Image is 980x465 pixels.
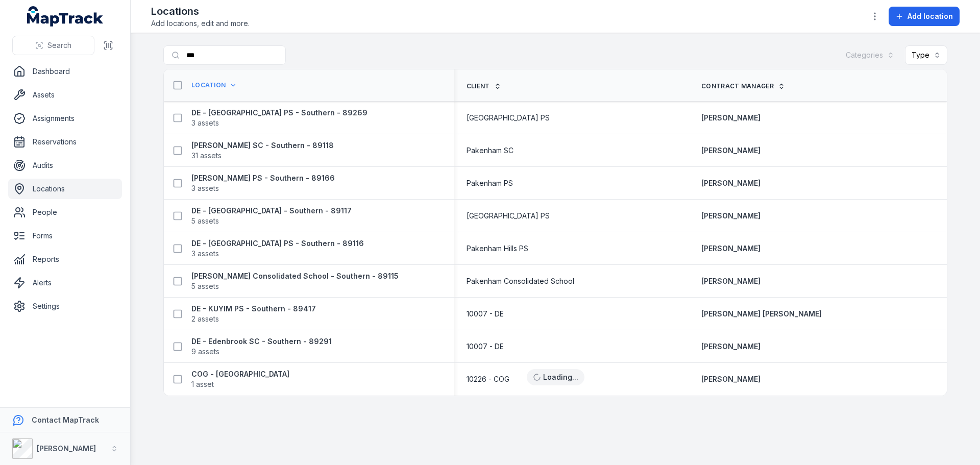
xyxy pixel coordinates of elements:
a: [PERSON_NAME] [701,276,761,286]
a: Assignments [8,108,122,129]
span: Location [191,81,226,89]
a: [PERSON_NAME] [701,374,761,384]
button: Search [12,36,94,55]
a: Reservations [8,132,122,152]
a: COG - [GEOGRAPHIC_DATA]1 asset [191,369,289,389]
a: [PERSON_NAME] [701,211,761,221]
span: Pakenham Hills PS [467,243,528,254]
strong: [PERSON_NAME] PS - Southern - 89166 [191,173,335,183]
a: [PERSON_NAME] [701,341,761,352]
strong: DE - Edenbrook SC - Southern - 89291 [191,336,332,347]
a: DE - Edenbrook SC - Southern - 892919 assets [191,336,332,357]
a: [PERSON_NAME] [701,113,761,123]
a: DE - [GEOGRAPHIC_DATA] - Southern - 891175 assets [191,206,352,226]
a: DE - KUYIM PS - Southern - 894172 assets [191,304,316,324]
a: Audits [8,155,122,176]
span: 3 assets [191,118,219,128]
span: 9 assets [191,347,219,357]
span: [GEOGRAPHIC_DATA] PS [467,211,550,221]
span: 10007 - DE [467,341,504,352]
strong: DE - [GEOGRAPHIC_DATA] PS - Southern - 89116 [191,238,364,249]
strong: DE - [GEOGRAPHIC_DATA] PS - Southern - 89269 [191,108,367,118]
strong: COG - [GEOGRAPHIC_DATA] [191,369,289,379]
a: DE - [GEOGRAPHIC_DATA] PS - Southern - 891163 assets [191,238,364,259]
button: Type [905,45,947,65]
a: Assets [8,85,122,105]
strong: DE - KUYIM PS - Southern - 89417 [191,304,316,314]
a: DE - [GEOGRAPHIC_DATA] PS - Southern - 892693 assets [191,108,367,128]
a: Client [467,82,501,90]
h2: Locations [151,4,250,18]
a: Location [191,81,237,89]
span: Add locations, edit and more. [151,18,250,29]
span: Add location [908,11,953,21]
a: Forms [8,226,122,246]
span: Contract Manager [701,82,774,90]
a: MapTrack [27,6,104,27]
span: 31 assets [191,151,222,161]
button: Add location [889,7,960,26]
a: Settings [8,296,122,316]
span: 10226 - COG [467,374,509,384]
a: Reports [8,249,122,270]
strong: DE - [GEOGRAPHIC_DATA] - Southern - 89117 [191,206,352,216]
strong: Contact MapTrack [32,415,99,424]
a: [PERSON_NAME] SC - Southern - 8911831 assets [191,140,334,161]
a: People [8,202,122,223]
span: [GEOGRAPHIC_DATA] PS [467,113,550,123]
span: 1 asset [191,379,214,389]
strong: [PERSON_NAME] Consolidated School - Southern - 89115 [191,271,399,281]
span: Search [47,40,71,51]
span: 3 assets [191,249,219,259]
a: Alerts [8,273,122,293]
a: [PERSON_NAME] Consolidated School - Southern - 891155 assets [191,271,399,291]
span: 10007 - DE [467,309,504,319]
span: 3 assets [191,183,219,193]
a: [PERSON_NAME] PS - Southern - 891663 assets [191,173,335,193]
span: Pakenham Consolidated School [467,276,574,286]
a: [PERSON_NAME] [701,145,761,156]
a: [PERSON_NAME] [701,178,761,188]
span: 2 assets [191,314,219,324]
strong: [PERSON_NAME] SC - Southern - 89118 [191,140,334,151]
span: Pakenham SC [467,145,513,156]
span: 5 assets [191,216,219,226]
span: 5 assets [191,281,219,291]
a: Locations [8,179,122,199]
span: Pakenham PS [467,178,513,188]
a: Dashboard [8,61,122,82]
a: [PERSON_NAME] [701,243,761,254]
a: [PERSON_NAME] [PERSON_NAME] [701,309,822,319]
span: Client [467,82,490,90]
strong: [PERSON_NAME] [37,444,96,453]
a: Contract Manager [701,82,785,90]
